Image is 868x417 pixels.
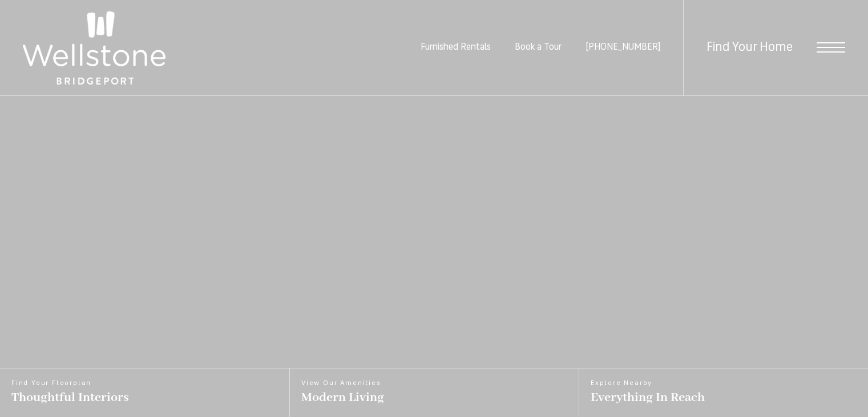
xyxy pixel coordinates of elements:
span: View Our Amenities [301,380,384,387]
a: Find Your Home [706,41,793,54]
a: Book a Tour [515,43,562,52]
span: Explore Nearby [591,380,705,387]
button: Open Menu [817,42,845,53]
span: [PHONE_NUMBER] [586,43,660,52]
img: Wellstone [23,11,165,85]
a: Call Us at (253) 642-8681 [586,43,660,52]
span: Modern Living [301,390,384,406]
a: Explore Nearby [579,368,868,417]
a: View Our Amenities [289,368,579,417]
a: Furnished Rentals [421,43,491,52]
span: Everything In Reach [591,390,705,406]
span: Thoughtful Interiors [11,390,129,406]
span: Find Your Floorplan [11,380,129,387]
